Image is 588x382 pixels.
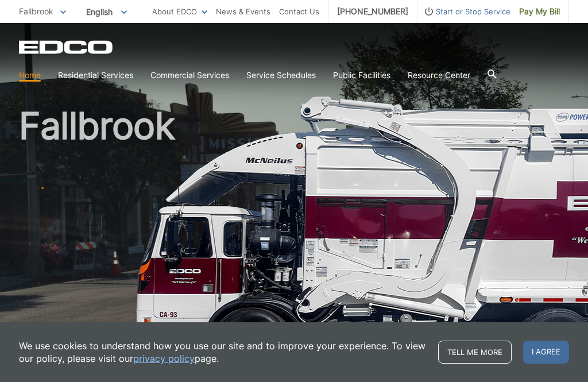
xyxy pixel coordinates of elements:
a: EDCD logo. Return to the homepage. [19,40,114,54]
a: Service Schedules [246,69,316,82]
a: About EDCO [152,5,207,18]
h1: Fallbrook [19,107,569,360]
a: News & Events [216,5,270,18]
span: Pay My Bill [519,5,560,18]
a: privacy policy [133,352,195,365]
a: Home [19,69,41,82]
span: English [78,2,136,21]
p: We use cookies to understand how you use our site and to improve your experience. To view our pol... [19,339,427,365]
span: Fallbrook [19,6,53,16]
a: Commercial Services [150,69,229,82]
a: Contact Us [279,5,319,18]
a: Public Facilities [333,69,390,82]
a: Residential Services [58,69,133,82]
